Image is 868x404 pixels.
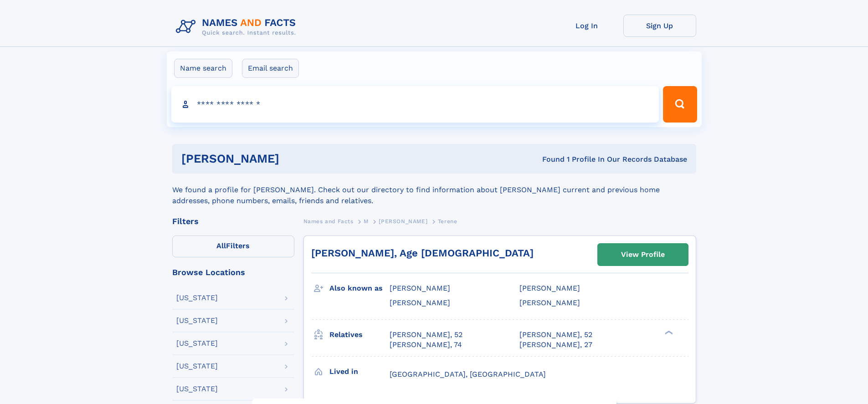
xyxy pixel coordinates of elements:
[176,340,218,347] div: [US_STATE]
[329,281,390,296] h3: Also known as
[550,15,623,37] a: Log In
[390,330,462,340] a: [PERSON_NAME], 52
[176,363,218,370] div: [US_STATE]
[174,59,232,78] label: Name search
[176,317,218,324] div: [US_STATE]
[663,86,697,123] button: Search Button
[364,218,369,225] span: M
[176,294,218,302] div: [US_STATE]
[379,218,427,225] span: [PERSON_NAME]
[181,153,411,164] h1: [PERSON_NAME]
[390,340,462,350] a: [PERSON_NAME], 74
[171,86,659,123] input: search input
[216,241,226,250] span: All
[311,247,534,259] a: [PERSON_NAME], Age [DEMOGRAPHIC_DATA]
[623,15,696,37] a: Sign Up
[172,268,294,276] div: Browse Locations
[598,244,688,266] a: View Profile
[364,215,369,227] a: M
[172,15,303,39] img: Logo Names and Facts
[438,218,457,225] span: Terene
[303,215,354,227] a: Names and Facts
[519,330,592,340] a: [PERSON_NAME], 52
[390,284,450,292] span: [PERSON_NAME]
[172,235,294,257] label: Filters
[379,215,427,227] a: [PERSON_NAME]
[663,329,673,335] div: ❯
[411,154,687,164] div: Found 1 Profile In Our Records Database
[172,174,696,206] div: We found a profile for [PERSON_NAME]. Check out our directory to find information about [PERSON_N...
[621,244,665,265] div: View Profile
[519,284,580,292] span: [PERSON_NAME]
[242,59,299,78] label: Email search
[390,298,450,307] span: [PERSON_NAME]
[329,364,390,379] h3: Lived in
[329,327,390,343] h3: Relatives
[519,340,592,350] a: [PERSON_NAME], 27
[519,298,580,307] span: [PERSON_NAME]
[176,385,218,393] div: [US_STATE]
[390,370,546,378] span: [GEOGRAPHIC_DATA], [GEOGRAPHIC_DATA]
[172,217,294,225] div: Filters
